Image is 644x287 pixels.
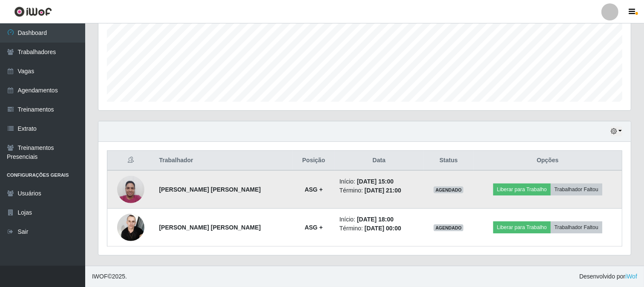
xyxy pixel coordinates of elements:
span: Desenvolvido por [579,272,637,281]
span: IWOF [92,273,108,280]
button: Trabalhador Faltou [551,221,602,233]
button: Liberar para Trabalho [493,184,551,195]
a: iWof [625,273,637,280]
strong: [PERSON_NAME] [PERSON_NAME] [159,224,261,231]
time: [DATE] 00:00 [365,225,401,232]
span: AGENDADO [434,224,463,231]
li: Término: [339,186,419,195]
button: Trabalhador Faltou [551,184,602,195]
img: 1744410048940.jpeg [117,171,144,207]
time: [DATE] 21:00 [365,187,401,194]
strong: ASG + [305,186,322,193]
time: [DATE] 15:00 [357,178,394,185]
th: Opções [474,151,622,171]
li: Início: [339,177,419,186]
th: Status [424,151,473,171]
img: 1747925689059.jpeg [117,209,144,245]
span: AGENDADO [434,187,463,193]
th: Trabalhador [154,151,293,171]
th: Posição [293,151,334,171]
time: [DATE] 18:00 [357,216,394,223]
strong: [PERSON_NAME] [PERSON_NAME] [159,186,261,193]
th: Data [334,151,424,171]
span: © 2025 . [92,272,127,281]
button: Liberar para Trabalho [493,221,551,233]
li: Início: [339,215,419,224]
strong: ASG + [305,224,322,231]
li: Término: [339,224,419,233]
img: CoreUI Logo [14,6,52,17]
